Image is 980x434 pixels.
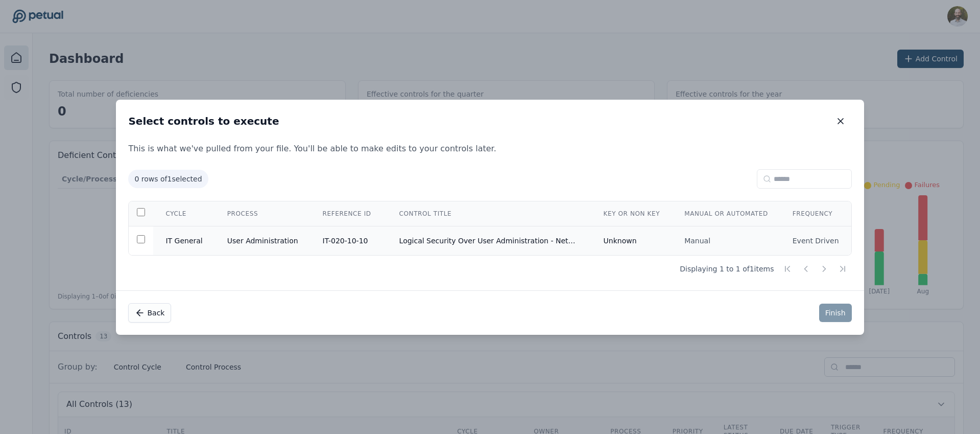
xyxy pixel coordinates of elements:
[672,226,780,255] td: Manual
[215,201,310,226] th: Process
[128,260,851,278] div: Displaying 1 to 1 of 1 items
[128,114,279,128] h2: Select controls to execute
[116,143,864,155] p: This is what we've pulled from your file. You'll be able to make edits to your controls later.
[780,226,851,255] td: Event Driven
[591,201,673,226] th: Key or Non Key
[591,226,673,255] td: Unknown
[128,303,171,323] button: Back
[153,201,214,226] th: Cycle
[387,201,591,226] th: Control Title
[215,226,310,255] td: User Administration
[819,304,852,322] button: Finish
[387,226,591,255] td: Logical Security Over User Administration - NetSuite
[128,170,208,188] span: 0 rows of 1 selected
[153,226,214,255] td: IT General
[310,201,387,226] th: Reference ID
[672,201,780,226] th: Manual or Automated
[780,201,851,226] th: Frequency
[310,226,387,255] td: IT-020-10-10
